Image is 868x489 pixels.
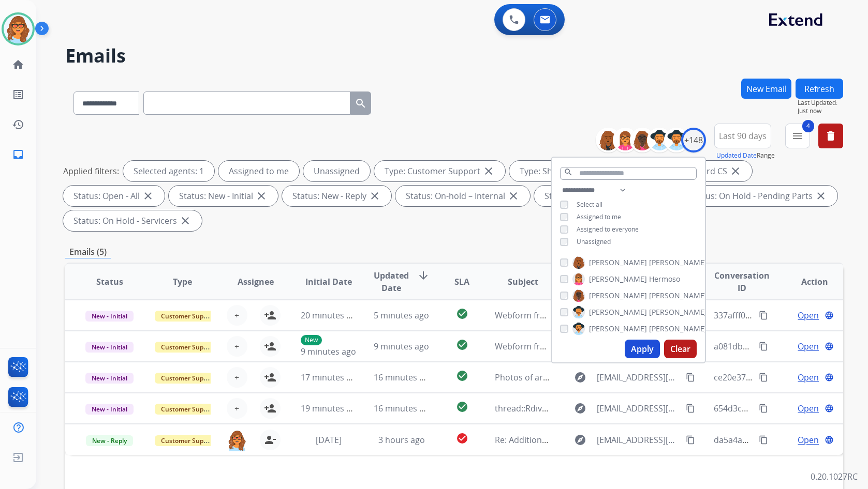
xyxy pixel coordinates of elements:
button: 4 [785,124,810,148]
div: Status: On-hold - Customer [534,186,675,206]
span: 5 minutes ago [374,310,429,321]
mat-icon: menu [791,130,804,142]
span: Hermoso [649,274,680,284]
span: Re: Additional Information!! [495,434,601,446]
mat-icon: check_circle [456,308,468,320]
span: 4 [802,120,814,132]
span: 9 minutes ago [374,341,429,352]
mat-icon: history [12,118,24,131]
mat-icon: person_add [264,309,276,322]
mat-icon: language [825,373,834,382]
span: Updated Date [374,269,409,294]
mat-icon: language [825,311,834,320]
span: Status [96,276,123,288]
span: Last Updated: [798,99,843,107]
span: [DATE] [316,434,342,446]
mat-icon: close [369,190,381,202]
mat-icon: person_add [264,402,276,415]
mat-icon: list_alt [12,88,24,101]
span: [PERSON_NAME] [589,307,647,317]
mat-icon: content_copy [759,373,768,382]
span: Assigned to everyone [577,225,639,234]
button: Last 90 days [714,124,771,148]
button: + [227,398,247,419]
mat-icon: search [564,167,573,177]
span: Initial Date [305,276,352,288]
button: New Email [741,79,791,99]
span: Assignee [238,276,274,288]
mat-icon: check_circle [456,339,468,351]
span: SLA [454,276,469,288]
span: New - Initial [85,404,134,415]
th: Action [770,264,843,300]
span: [EMAIL_ADDRESS][DOMAIN_NAME] [597,371,680,384]
span: [PERSON_NAME] [589,274,647,284]
span: Open [798,434,819,446]
span: 17 minutes ago [301,372,361,383]
mat-icon: inbox [12,148,24,161]
span: thread::Rdivzp_JBISHIgGdxPzuZDk:: ] [495,403,635,414]
mat-icon: person_remove [264,434,276,446]
button: + [227,336,247,357]
span: Open [798,402,819,415]
mat-icon: close [815,190,827,202]
div: Status: Open - All [63,186,165,206]
span: Photos of armless [495,372,566,383]
mat-icon: home [12,58,24,71]
span: [EMAIL_ADDRESS][DOMAIN_NAME] [597,434,680,446]
span: Webform from [PERSON_NAME][EMAIL_ADDRESS][PERSON_NAME][DOMAIN_NAME] on [DATE] [495,310,858,321]
span: Last 90 days [719,134,767,138]
mat-icon: arrow_downward [417,269,430,282]
span: New - Initial [85,373,134,384]
span: Subject [508,276,538,288]
mat-icon: explore [574,371,586,384]
span: Customer Support [155,373,222,384]
mat-icon: close [142,190,154,202]
div: Type: Customer Support [374,161,505,181]
button: + [227,367,247,388]
span: + [234,340,239,353]
span: Open [798,371,819,384]
span: 16 minutes ago [374,372,434,383]
span: Customer Support [155,404,222,415]
span: New - Reply [86,435,133,446]
span: Range [716,151,775,160]
mat-icon: content_copy [759,342,768,351]
span: Assigned to me [577,212,621,221]
mat-icon: content_copy [759,404,768,413]
span: Open [798,309,819,322]
mat-icon: person_add [264,371,276,384]
span: 3 hours ago [378,434,425,446]
mat-icon: close [729,165,742,177]
button: Apply [625,340,660,358]
mat-icon: close [179,215,192,227]
mat-icon: explore [574,402,586,415]
span: [PERSON_NAME] [649,291,707,301]
span: New - Initial [85,311,134,322]
mat-icon: close [507,190,520,202]
mat-icon: language [825,404,834,413]
span: New - Initial [85,342,134,353]
div: Status: New - Initial [169,186,278,206]
span: 9 minutes ago [301,346,356,357]
span: [PERSON_NAME] [589,291,647,301]
img: avatar [4,14,33,43]
mat-icon: check_circle [456,401,468,413]
span: 19 minutes ago [301,403,361,414]
span: [PERSON_NAME] [649,257,707,268]
span: [PERSON_NAME] [649,307,707,317]
mat-icon: content_copy [686,435,695,445]
span: 337afff0-c29c-4675-bbd2-f6d39c311cd4 [714,310,866,321]
h2: Emails [65,45,843,66]
mat-icon: delete [825,130,837,142]
span: [PERSON_NAME] [589,324,647,334]
p: 0.20.1027RC [811,470,858,483]
span: Customer Support [155,342,222,353]
mat-icon: language [825,435,834,445]
button: Updated Date [716,151,757,160]
span: Customer Support [155,435,222,446]
mat-icon: content_copy [686,404,695,413]
div: +148 [681,128,706,152]
div: Status: On Hold - Pending Parts [680,186,837,206]
mat-icon: check_circle [456,432,468,445]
